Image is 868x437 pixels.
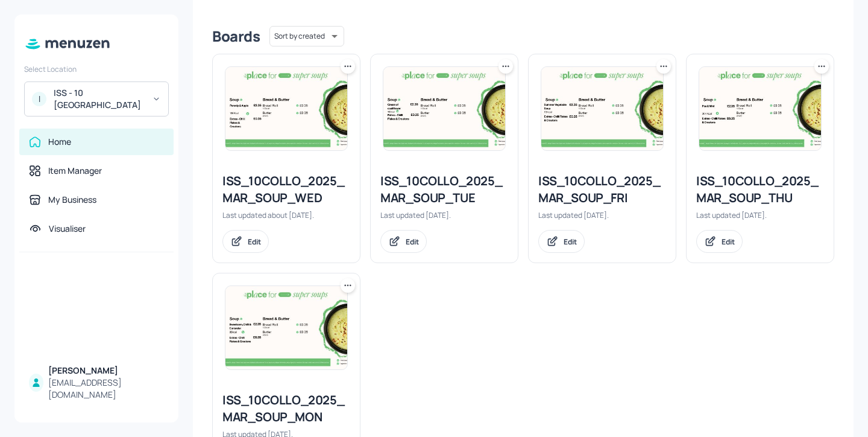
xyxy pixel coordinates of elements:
div: Select Location [24,64,169,74]
div: Edit [248,237,261,247]
div: [PERSON_NAME] [48,365,164,377]
img: 2025-08-27-17562842805191im1h0r6sw7.jpeg [225,67,347,150]
div: ISS - 10 [GEOGRAPHIC_DATA] [54,87,145,111]
div: Edit [406,237,419,247]
div: Item Manager [48,165,102,177]
div: Last updated [DATE]. [380,210,508,220]
div: My Business [48,194,96,206]
div: Last updated [DATE]. [696,210,824,220]
div: Home [48,136,71,148]
div: ISS_10COLLO_2025_MAR_SOUP_THU [696,173,824,206]
div: [EMAIL_ADDRESS][DOMAIN_NAME] [48,377,164,401]
div: I [32,92,46,106]
div: Last updated [DATE]. [538,210,666,220]
div: Sort by created [269,24,344,48]
img: 2025-07-21-1753092881332bd8klnyqh3v.jpeg [225,286,347,369]
img: 2025-07-17-1752751822869hlv2mpplrmh.jpeg [699,67,821,150]
div: ISS_10COLLO_2025_MAR_SOUP_MON [222,392,350,426]
div: ISS_10COLLO_2025_MAR_SOUP_FRI [538,173,666,206]
div: Visualiser [49,223,86,235]
div: Last updated about [DATE]. [222,210,350,220]
div: Edit [564,237,577,247]
div: Boards [212,27,260,46]
div: Edit [722,237,735,247]
div: ISS_10COLLO_2025_MAR_SOUP_WED [222,173,350,206]
img: 2025-09-23-1758622178290oopjupqxqag.jpeg [383,67,505,150]
img: 2025-07-25-1753430910199jbovif6y6od.jpeg [541,67,663,150]
div: ISS_10COLLO_2025_MAR_SOUP_TUE [380,173,508,206]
